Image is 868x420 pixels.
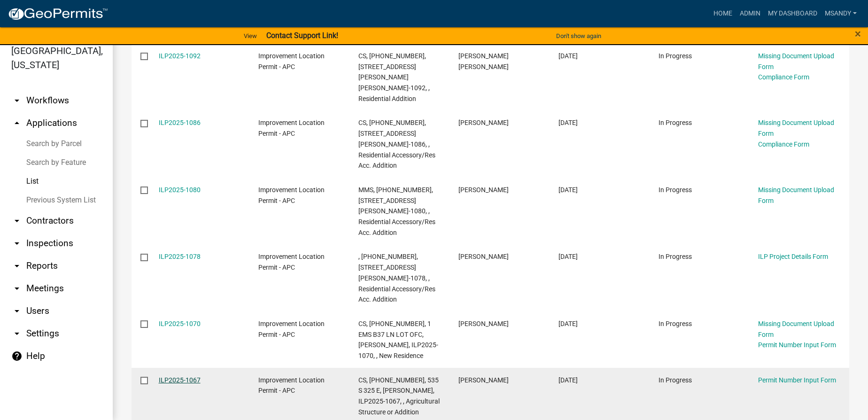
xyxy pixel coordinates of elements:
span: 08/25/2025 [558,320,578,327]
span: 08/26/2025 [558,253,578,260]
i: arrow_drop_down [11,260,23,272]
i: help [11,350,23,362]
i: arrow_drop_down [11,305,23,317]
button: Don't show again [552,28,605,44]
i: arrow_drop_down [11,238,23,249]
a: ILP2025-1086 [159,119,201,126]
a: My Dashboard [764,5,821,23]
a: ILP2025-1067 [159,376,201,384]
i: arrow_drop_up [11,117,23,129]
span: In Progress [659,376,692,384]
a: Home [710,5,736,23]
span: Improvement Location Permit - APC [258,186,325,204]
span: Improvement Location Permit - APC [258,376,325,395]
span: , 007-014-018, 1445 E NORTHSHORE DR, Johnson, ILP2025-1078, , Residential Accessory/Res Acc. Addi... [358,253,435,303]
span: In Progress [659,186,692,194]
span: CS, 008-018-030, 723 E NORTHSHORE DR, Stanley, ILP2025-1086, , Residential Accessory/Res Acc. Add... [358,119,435,169]
span: In Progress [659,119,692,126]
a: ILP2025-1078 [159,253,201,260]
span: MMS, 003-133-086, 914 E DRESDIN DR, Patrick, ILP2025-1080, , Residential Accessory/Res Acc. Addition [358,186,435,236]
span: × [855,27,861,40]
span: 08/29/2025 [558,52,578,60]
i: arrow_drop_down [11,328,23,339]
span: In Progress [659,253,692,260]
i: arrow_drop_down [11,283,23,294]
span: CS, 003-062-013, 535 S 325 E, Wolkins, ILP2025-1067, , Agricultural Structure or Addition [358,376,440,416]
span: In Progress [659,52,692,60]
span: Improvement Location Permit - APC [258,253,325,271]
a: Missing Document Upload Form [758,52,834,70]
span: Matt D Wolkins [458,376,509,384]
span: 08/28/2025 [558,119,578,126]
span: JEFFREY STANLEY [458,119,509,126]
span: Improvement Location Permit - APC [258,320,325,338]
span: Improvement Location Permit - APC [258,52,325,70]
span: AARON Jay MILLER [458,52,509,70]
a: View [240,28,261,44]
span: David Johnson [458,253,509,260]
span: 08/25/2025 [558,376,578,384]
a: ILP Project Details Form [758,253,828,260]
span: Kerri Patrick [458,186,509,194]
a: ILP2025-1092 [159,52,201,60]
span: In Progress [659,320,692,327]
a: msandy [821,5,860,23]
span: Nadia Rodriguez [458,320,509,327]
a: Missing Document Upload Form [758,320,834,338]
button: Close [855,28,861,39]
a: ILP2025-1070 [159,320,201,327]
i: arrow_drop_down [11,215,23,226]
a: ILP2025-1080 [159,186,201,194]
a: Compliance Form [758,140,809,148]
span: CS, 005-113-026, 1 EMS B37 LN LOT OFC, Rodriguez, ILP2025-1070, , New Residence [358,320,438,359]
a: Compliance Form [758,73,809,81]
span: Improvement Location Permit - APC [258,119,325,137]
span: CS, 005-027-030, 4160 E FOREST GLEN AVE, MILLER, ILP2025-1092, , Residential Addition [358,52,430,102]
a: Missing Document Upload Form [758,119,834,137]
strong: Contact Support Link! [266,31,338,40]
a: Permit Number Input Form [758,341,836,349]
i: arrow_drop_down [11,95,23,106]
a: Permit Number Input Form [758,376,836,384]
a: Missing Document Upload Form [758,186,834,204]
span: 08/27/2025 [558,186,578,194]
a: Admin [736,5,764,23]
